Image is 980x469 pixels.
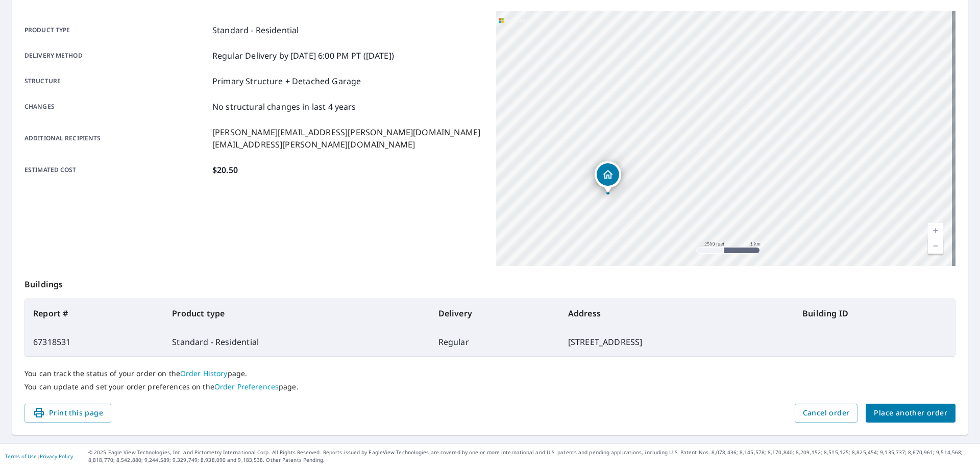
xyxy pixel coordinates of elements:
span: Place another order [874,407,947,419]
p: Changes [24,101,208,113]
td: Standard - Residential [164,328,430,356]
th: Building ID [794,299,955,328]
span: Print this page [33,407,103,419]
a: Terms of Use [5,453,37,460]
p: [EMAIL_ADDRESS][PERSON_NAME][DOMAIN_NAME] [212,138,480,151]
span: Cancel order [803,407,850,419]
p: No structural changes in last 4 years [212,101,356,113]
p: © 2025 Eagle View Technologies, Inc. and Pictometry International Corp. All Rights Reserved. Repo... [88,449,975,464]
td: 67318531 [25,328,164,356]
p: Additional recipients [24,126,208,151]
th: Delivery [430,299,560,328]
div: Dropped pin, building 1, Residential property, 311 Wyandanch Rd Sayville, NY 11782 [595,161,621,193]
p: Product type [24,24,208,36]
p: Structure [24,75,208,87]
p: $20.50 [212,164,238,176]
a: Current Level 13, Zoom In [928,223,943,238]
td: Regular [430,328,560,356]
td: [STREET_ADDRESS] [560,328,794,356]
p: Primary Structure + Detached Garage [212,75,361,87]
button: Print this page [24,404,111,423]
a: Privacy Policy [40,453,73,460]
p: You can track the status of your order on the page. [24,369,955,378]
button: Cancel order [795,404,858,423]
p: Regular Delivery by [DATE] 6:00 PM PT ([DATE]) [212,50,394,62]
p: Delivery method [24,50,208,62]
th: Address [560,299,794,328]
a: Order History [180,368,228,378]
p: | [5,453,73,459]
p: [PERSON_NAME][EMAIL_ADDRESS][PERSON_NAME][DOMAIN_NAME] [212,126,480,138]
p: You can update and set your order preferences on the page. [24,382,955,391]
p: Standard - Residential [212,24,299,36]
p: Buildings [24,266,955,299]
th: Product type [164,299,430,328]
button: Place another order [866,404,955,423]
a: Order Preferences [214,382,279,391]
p: Estimated cost [24,164,208,176]
th: Report # [25,299,164,328]
a: Current Level 13, Zoom Out [928,238,943,254]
